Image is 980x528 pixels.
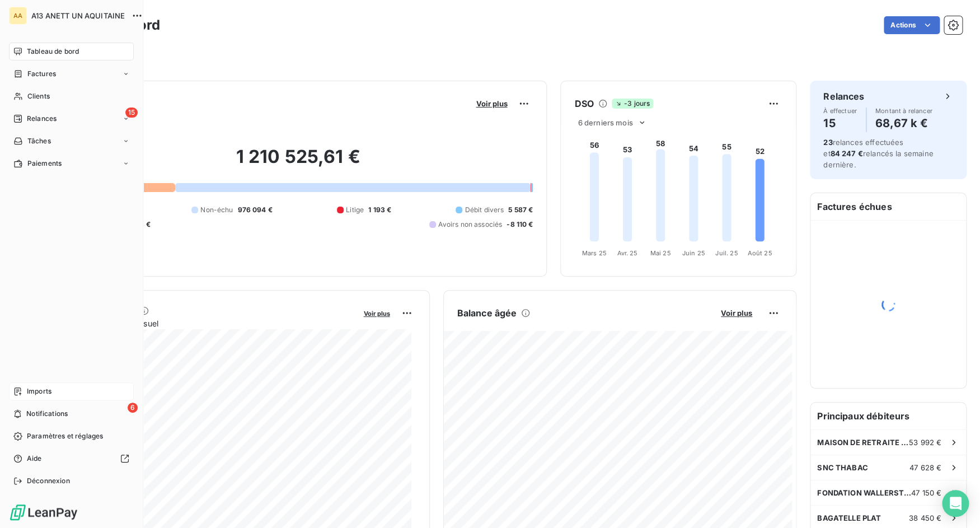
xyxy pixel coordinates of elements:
span: 1 193 € [368,205,391,215]
h2: 1 210 525,61 € [63,146,533,179]
span: 38 450 € [909,513,941,522]
span: Relances [27,114,57,124]
button: Voir plus [472,99,510,109]
span: 976 094 € [237,205,272,215]
span: Voir plus [721,309,752,317]
a: Paramètres et réglages [9,427,134,445]
span: -8 110 € [507,219,533,230]
span: Clients [27,91,50,101]
span: 53 992 € [909,438,941,447]
tspan: Mars 25 [582,249,607,257]
span: BAGATELLE PLAT [817,513,881,522]
span: Débit divers [465,205,504,215]
span: Tâches [27,136,51,146]
span: Montant à relancer [875,108,932,114]
a: Tableau de bord [9,43,134,60]
span: Notifications [26,409,68,419]
h4: 15 [823,114,857,132]
h6: Principaux débiteurs [810,403,966,429]
span: MAISON DE RETRAITE [GEOGRAPHIC_DATA] [817,438,909,447]
span: SNC THABAC [817,463,868,472]
span: Paiements [27,158,62,169]
a: Clients [9,87,134,105]
span: relances effectuées et relancés la semaine dernière. [823,138,933,169]
h6: DSO [574,97,593,110]
tspan: Mai 25 [650,249,671,257]
img: Logo LeanPay [9,503,78,521]
div: Open Intercom Messenger [942,490,969,517]
a: Factures [9,65,134,83]
span: 47 150 € [911,488,941,497]
span: 5 587 € [508,205,533,215]
span: Factures [27,69,56,79]
span: 84 247 € [830,149,862,158]
span: 23 [823,138,832,147]
span: À effectuer [823,108,857,114]
tspan: Juil. 25 [715,249,738,257]
tspan: Août 25 [748,249,772,257]
a: Aide [9,450,134,468]
span: Paramètres et réglages [27,431,103,441]
a: Imports [9,382,134,400]
h6: Balance âgée [457,306,517,320]
tspan: Juin 25 [682,249,705,257]
span: -3 jours [612,99,653,109]
a: Tâches [9,132,134,150]
span: 6 [128,403,138,413]
span: Avoirs non associés [438,219,502,230]
div: AA [9,7,27,25]
tspan: Avr. 25 [617,249,638,257]
span: 15 [125,108,138,118]
span: Tableau de bord [27,46,79,57]
h6: Relances [823,90,864,103]
button: Actions [884,16,940,34]
a: Paiements [9,155,134,172]
h4: 68,67 k € [875,114,932,132]
button: Voir plus [360,308,393,318]
span: 47 628 € [909,463,941,472]
span: Imports [27,386,51,396]
span: Chiffre d'affaires mensuel [63,317,356,329]
span: Non-échu [200,205,233,215]
a: 15Relances [9,110,134,128]
span: Déconnexion [27,476,70,486]
span: Litige [346,205,364,215]
span: FONDATION WALLERSTEIN [817,488,911,497]
span: Aide [27,454,42,464]
span: Voir plus [364,310,390,317]
button: Voir plus [718,308,756,318]
span: A13 ANETT UN AQUITAINE [31,11,125,20]
span: 6 derniers mois [578,118,632,127]
h6: Factures échues [810,193,966,220]
span: Voir plus [476,99,507,108]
